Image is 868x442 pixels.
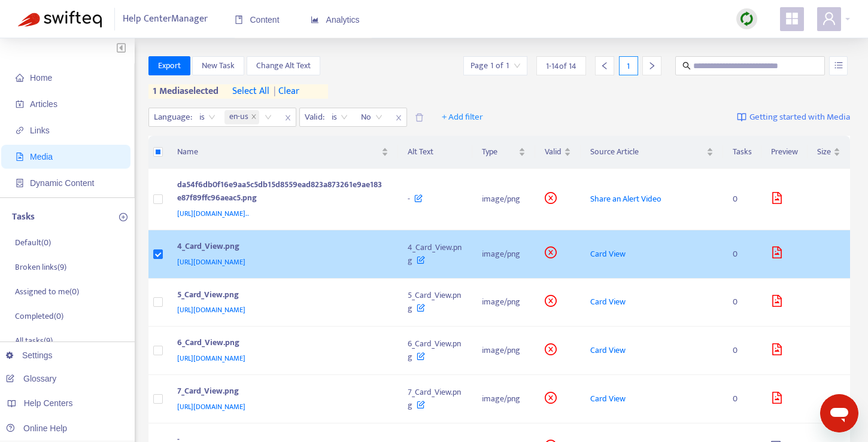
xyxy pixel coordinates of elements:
p: Default ( 0 ) [15,236,51,249]
a: Getting started with Media [737,108,850,127]
span: Help Centers [24,398,73,408]
td: image/png [472,169,535,230]
span: close-circle [545,246,557,258]
span: right [648,62,656,70]
span: container [16,179,24,187]
td: image/png [472,327,535,375]
span: 7_Card_View.png [408,385,461,412]
p: Broken links ( 9 ) [15,261,66,273]
span: close-circle [545,295,557,307]
span: is [332,108,348,126]
span: [URL][DOMAIN_NAME].. [177,208,249,220]
th: Name [168,136,398,169]
span: select all [232,84,269,99]
span: Valid [545,145,562,158]
span: + Add filter [442,110,483,124]
span: 5_Card_View.png [408,288,461,315]
span: Source Article [590,145,704,158]
span: link [16,126,24,135]
span: Links [30,126,50,135]
span: 4_Card_View.png [408,240,462,267]
span: close-circle [545,343,557,355]
span: Help Center Manager [123,8,208,31]
span: close [280,111,296,125]
th: Tasks [723,136,761,169]
span: 1 media selected [148,84,219,99]
span: Export [158,59,181,72]
span: No [361,108,383,126]
span: account-book [16,100,24,108]
div: 7_Card_View.png [177,385,384,400]
span: Card View [590,295,626,309]
th: Valid [535,136,581,169]
th: Type [472,136,535,169]
button: New Task [192,56,244,75]
span: Size [817,145,831,158]
span: Card View [590,247,626,261]
img: Swifteq [18,11,102,28]
td: image/png [472,230,535,279]
span: [URL][DOMAIN_NAME] [177,352,245,364]
span: 6_Card_View.png [408,337,461,364]
span: is [199,108,216,126]
button: Change Alt Text [247,56,320,75]
p: Completed ( 0 ) [15,310,63,322]
span: plus-circle [119,213,128,221]
p: All tasks ( 9 ) [15,334,53,347]
td: image/png [472,279,535,327]
span: en-us [229,110,248,124]
div: 6_Card_View.png [177,336,384,352]
span: delete [415,113,424,122]
span: left [600,62,609,70]
span: Language : [149,108,194,126]
span: file-image [16,153,24,161]
span: New Task [202,59,235,72]
span: unordered-list [834,61,843,69]
th: Size [808,136,850,169]
div: 0 [733,295,752,309]
div: da54f6db0f16e9aa5c5db15d8559ead823a873261e9ae183e87f89ffc96aeac5.png [177,178,384,207]
span: Content [235,15,280,25]
p: Assigned to me ( 0 ) [15,285,79,298]
div: 4_Card_View.png [177,240,384,255]
p: Tasks [12,210,35,224]
span: Home [30,73,52,83]
div: 0 [733,344,752,357]
span: file-image [771,343,783,355]
span: Dynamic Content [30,178,94,188]
span: clear [269,84,299,99]
span: [URL][DOMAIN_NAME] [177,256,245,268]
img: sync.dc5367851b00ba804db3.png [739,11,754,26]
span: Media [30,152,53,161]
span: home [16,74,24,82]
span: Share an Alert Video [590,192,661,206]
div: 5_Card_View.png [177,288,384,304]
span: Analytics [311,15,360,25]
span: user [822,11,836,26]
span: en-us [224,110,259,124]
span: Valid : [300,108,326,126]
span: file-image [771,246,783,258]
iframe: Button to launch messaging window [820,394,858,432]
span: Type [482,145,516,158]
button: Export [148,56,190,75]
span: Articles [30,99,57,109]
span: [URL][DOMAIN_NAME] [177,304,245,316]
span: file-image [771,192,783,204]
span: Getting started with Media [749,111,850,124]
span: Change Alt Text [256,59,311,72]
span: close [251,114,257,121]
span: appstore [785,11,799,26]
span: file-image [771,295,783,307]
span: - [408,192,410,206]
span: [URL][DOMAIN_NAME] [177,401,245,413]
img: image-link [737,112,746,122]
span: search [682,62,691,70]
th: Source Article [581,136,723,169]
span: book [235,16,243,24]
button: + Add filter [433,108,492,127]
button: unordered-list [829,56,848,75]
a: Settings [6,350,53,360]
span: area-chart [311,16,319,24]
a: Glossary [6,374,56,383]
